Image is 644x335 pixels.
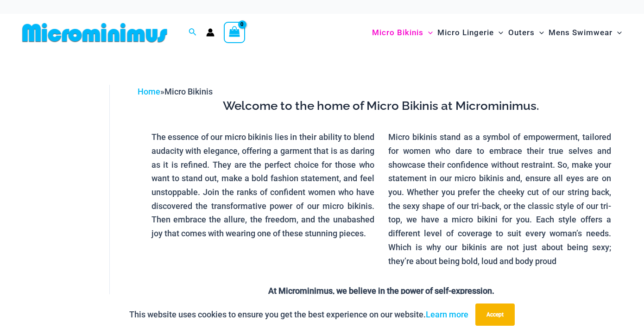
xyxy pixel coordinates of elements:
[370,19,435,47] a: Micro BikinisMenu ToggleMenu Toggle
[426,310,468,319] a: Learn more
[138,87,160,96] a: Home
[19,22,171,43] img: MM SHOP LOGO FLAT
[268,286,494,296] strong: At Microminimus, we believe in the power of self-expression.
[152,130,374,240] p: The essence of our micro bikinis lies in their ability to blend audacity with elegance, offering ...
[549,21,612,44] span: Mens Swimwear
[368,17,625,48] nav: Site Navigation
[475,303,515,326] button: Accept
[138,87,213,96] span: »
[435,19,505,47] a: Micro LingerieMenu ToggleMenu Toggle
[224,22,245,43] a: View Shopping Cart, empty
[506,19,546,47] a: OutersMenu ToggleMenu Toggle
[23,77,107,263] iframe: TrustedSite Certified
[206,28,215,37] a: Account icon link
[372,21,423,44] span: Micro Bikinis
[612,21,622,44] span: Menu Toggle
[388,130,611,268] p: Micro bikinis stand as a symbol of empowerment, tailored for women who dare to embrace their true...
[508,21,535,44] span: Outers
[546,19,624,47] a: Mens SwimwearMenu ToggleMenu Toggle
[535,21,544,44] span: Menu Toggle
[23,294,68,305] span: shopping
[129,308,468,322] p: This website uses cookies to ensure you get the best experience on our website.
[145,98,619,114] h3: Welcome to the home of Micro Bikinis at Microminimus.
[189,27,197,38] a: Search icon link
[423,21,433,44] span: Menu Toggle
[164,87,213,96] span: Micro Bikinis
[494,21,503,44] span: Menu Toggle
[437,21,494,44] span: Micro Lingerie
